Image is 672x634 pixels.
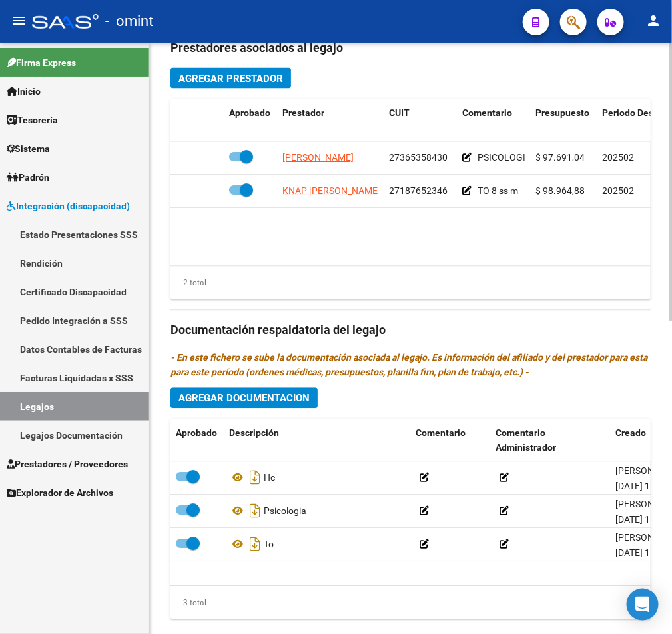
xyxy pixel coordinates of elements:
span: [DATE] 11:03 [615,548,668,559]
span: Padrón [7,170,49,185]
div: To [229,534,405,555]
span: 202502 [602,186,634,197]
span: Firma Express [7,55,76,70]
span: - omint [105,7,153,36]
datatable-header-cell: CUIT [384,99,457,143]
datatable-header-cell: Presupuesto [530,99,597,143]
span: Agregar Documentacion [178,393,310,405]
datatable-header-cell: Aprobado [170,419,224,463]
span: Sistema [7,141,50,156]
span: Explorador de Archivos [7,485,113,500]
span: [PERSON_NAME] [282,153,354,163]
span: PSICOLOGIA 8 ss m [478,153,560,163]
span: 27365358430 [389,153,448,163]
div: Open Intercom Messenger [627,589,659,621]
datatable-header-cell: Aprobado [224,99,277,143]
button: Agregar Prestador [170,68,291,89]
span: Inicio [7,84,41,99]
div: Hc [229,467,405,489]
datatable-header-cell: Prestador [277,99,384,143]
span: KNAP [PERSON_NAME] [282,186,380,197]
span: Tesorería [7,113,58,127]
span: TO 8 ss m [478,186,518,197]
span: $ 98.964,88 [535,186,585,197]
datatable-header-cell: Periodo Desde [597,99,670,143]
span: Periodo Desde [602,108,664,119]
span: CUIT [389,108,410,119]
i: Descargar documento [246,467,264,489]
datatable-header-cell: Descripción [224,419,410,463]
button: Agregar Documentacion [170,388,318,409]
mat-icon: menu [11,13,27,29]
div: 3 total [170,596,206,611]
span: Agregar Prestador [178,73,283,85]
span: Creado [615,428,646,439]
i: Descargar documento [246,501,264,522]
datatable-header-cell: Comentario Administrador [490,419,610,463]
span: Presupuesto [535,108,589,119]
div: Psicologia [229,501,405,522]
span: Integración (discapacidad) [7,199,130,213]
span: [DATE] 11:02 [615,515,668,525]
i: Descargar documento [246,534,264,555]
i: - En este fichero se sube la documentación asociada al legajo. Es información del afiliado y del ... [170,353,647,378]
span: 27187652346 [389,186,448,197]
h3: Documentación respaldatoria del legajo [170,321,651,340]
span: Aprobado [176,428,217,439]
span: 202502 [602,153,634,163]
span: [DATE] 11:02 [615,481,668,492]
span: Prestadores / Proveedores [7,457,128,471]
h3: Prestadores asociados al legajo [170,39,651,57]
span: Comentario [462,108,512,119]
span: Comentario Administrador [496,428,556,454]
datatable-header-cell: Comentario [457,99,530,143]
mat-icon: person [645,13,661,29]
datatable-header-cell: Comentario [410,419,490,463]
span: Comentario [416,428,466,439]
div: 2 total [170,276,206,291]
span: $ 97.691,04 [535,153,585,163]
span: Aprobado [229,108,270,119]
span: Prestador [282,108,324,119]
span: Descripción [229,428,279,439]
